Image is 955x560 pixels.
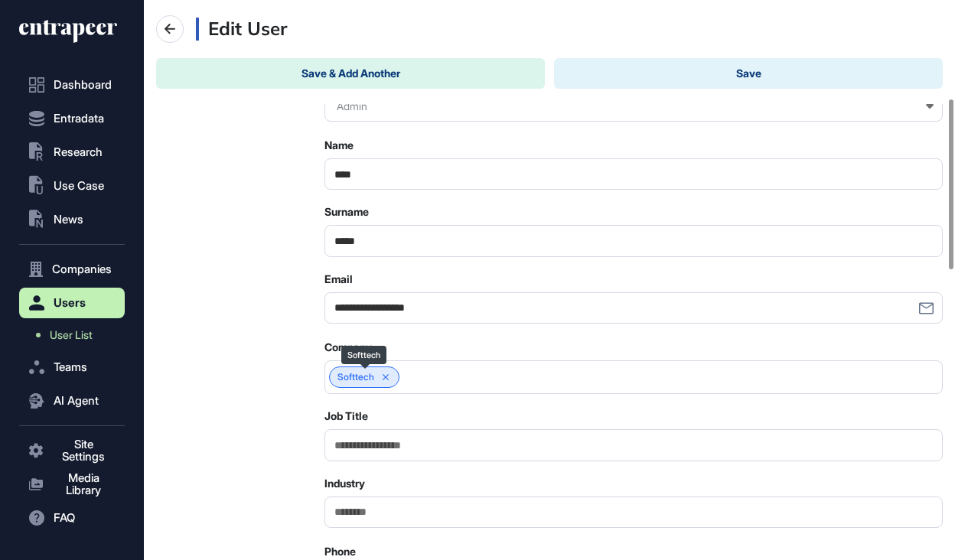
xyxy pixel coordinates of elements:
button: Teams [19,352,125,383]
span: FAQ [54,512,75,524]
a: User List [27,321,125,349]
button: AI Agent [19,386,125,416]
button: FAQ [19,503,125,533]
label: Name [324,139,354,151]
button: Research [19,137,125,168]
a: Dashboard [19,70,125,100]
span: News [54,213,83,226]
h3: Edit User [196,18,943,41]
span: Teams [54,361,87,373]
div: Softtech [347,350,380,360]
label: Job Title [324,410,368,422]
span: Dashboard [54,79,112,91]
button: Users [19,288,125,318]
button: News [19,204,125,235]
button: Entradata [19,103,125,134]
label: Surname [324,206,369,218]
span: Media Library [52,472,115,497]
label: Company [324,341,372,353]
button: Save & Add Another [156,58,545,89]
button: Save [554,58,943,89]
span: Research [54,146,103,158]
label: Industry [324,477,365,490]
span: Companies [52,263,112,275]
a: Softtech [337,372,374,383]
label: Phone [324,545,356,558]
label: Email [324,273,353,285]
span: Entradata [54,112,104,125]
button: Companies [19,254,125,285]
button: Site Settings [19,435,125,466]
span: Users [54,297,86,309]
span: AI Agent [54,395,99,407]
button: Media Library [19,469,125,500]
span: Site Settings [52,438,115,463]
span: Use Case [54,180,104,192]
span: User List [50,329,93,341]
button: Use Case [19,171,125,201]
